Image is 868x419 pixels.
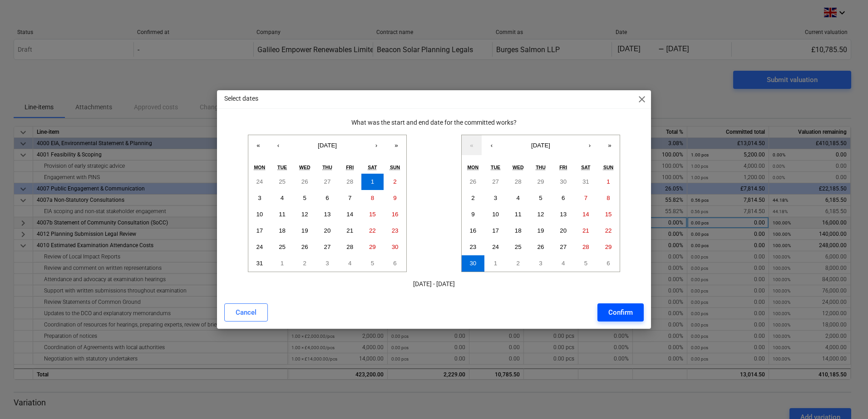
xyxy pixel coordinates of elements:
abbr: June 1, 2025 [607,178,610,185]
abbr: April 5, 2025 [371,260,374,267]
abbr: April 6, 2025 [393,260,396,267]
abbr: Tuesday [277,165,287,170]
abbr: June 20, 2025 [560,227,567,234]
abbr: April 2, 2025 [303,260,306,267]
abbr: March 27, 2025 [324,244,331,250]
abbr: June 21, 2025 [582,227,589,234]
abbr: Tuesday [491,165,500,170]
p: What was the start and end date for the committed works? [224,118,644,127]
abbr: Saturday [368,165,377,170]
button: June 21, 2025 [575,223,597,239]
abbr: Sunday [603,165,613,170]
abbr: June 22, 2025 [605,227,612,234]
button: « [248,135,268,155]
button: June 28, 2025 [575,239,597,255]
abbr: Monday [468,165,479,170]
button: June 18, 2025 [507,223,529,239]
button: March 19, 2025 [293,223,316,239]
button: June 17, 2025 [484,223,507,239]
abbr: June 30, 2025 [469,260,476,267]
button: › [580,135,600,155]
button: June 20, 2025 [552,223,575,239]
abbr: April 4, 2025 [348,260,351,267]
abbr: March 14, 2025 [346,211,353,218]
button: » [386,135,406,155]
abbr: March 16, 2025 [392,211,399,218]
abbr: Wednesday [299,165,311,170]
abbr: March 28, 2025 [346,244,353,250]
abbr: June 13, 2025 [560,211,567,218]
abbr: June 10, 2025 [492,211,499,218]
button: March 5, 2025 [293,190,316,206]
abbr: June 29, 2025 [605,244,612,250]
button: [DATE] [502,135,580,155]
button: › [366,135,386,155]
abbr: March 18, 2025 [279,227,286,234]
button: May 29, 2025 [529,174,552,190]
abbr: March 4, 2025 [281,195,284,201]
button: February 28, 2025 [339,174,361,190]
div: Cancel [236,307,256,318]
abbr: March 13, 2025 [324,211,331,218]
button: June 27, 2025 [552,239,575,255]
button: March 14, 2025 [339,206,361,223]
abbr: February 24, 2025 [256,178,263,185]
abbr: March 11, 2025 [279,211,286,218]
abbr: March 7, 2025 [348,195,351,201]
button: March 16, 2025 [384,206,406,223]
button: April 5, 2025 [361,255,384,272]
button: March 25, 2025 [271,239,294,255]
button: June 23, 2025 [462,239,484,255]
abbr: June 17, 2025 [492,227,499,234]
abbr: February 28, 2025 [346,178,353,185]
button: June 8, 2025 [597,190,620,206]
button: March 10, 2025 [248,206,271,223]
abbr: March 8, 2025 [371,195,374,201]
button: March 27, 2025 [316,239,339,255]
abbr: May 28, 2025 [515,178,522,185]
button: March 22, 2025 [361,223,384,239]
abbr: March 9, 2025 [393,195,396,201]
button: June 26, 2025 [529,239,552,255]
p: Select dates [224,94,258,103]
abbr: Wednesday [513,165,524,170]
abbr: May 30, 2025 [560,178,567,185]
abbr: June 19, 2025 [538,227,544,234]
abbr: March 17, 2025 [256,227,263,234]
abbr: June 12, 2025 [538,211,544,218]
button: February 26, 2025 [293,174,316,190]
abbr: June 26, 2025 [538,244,544,250]
button: March 23, 2025 [384,223,406,239]
abbr: February 26, 2025 [301,178,308,185]
button: March 9, 2025 [384,190,406,206]
button: June 14, 2025 [575,206,597,223]
button: ‹ [268,135,288,155]
abbr: June 11, 2025 [515,211,522,218]
button: March 18, 2025 [271,223,294,239]
abbr: March 15, 2025 [369,211,376,218]
abbr: March 19, 2025 [301,227,308,234]
button: ‹ [482,135,502,155]
abbr: June 5, 2025 [539,195,542,201]
div: Confirm [608,307,633,318]
abbr: March 6, 2025 [325,195,329,201]
abbr: April 3, 2025 [325,260,329,267]
abbr: March 5, 2025 [303,195,306,201]
button: [DATE] [288,135,366,155]
button: March 7, 2025 [339,190,361,206]
button: March 13, 2025 [316,206,339,223]
button: June 13, 2025 [552,206,575,223]
button: February 25, 2025 [271,174,294,190]
abbr: June 7, 2025 [584,195,587,201]
abbr: June 16, 2025 [469,227,476,234]
abbr: May 29, 2025 [538,178,544,185]
button: July 1, 2025 [484,255,507,272]
abbr: March 25, 2025 [279,244,286,250]
button: May 26, 2025 [462,174,484,190]
button: March 4, 2025 [271,190,294,206]
abbr: July 5, 2025 [584,260,587,267]
button: March 21, 2025 [339,223,361,239]
abbr: July 4, 2025 [562,260,565,267]
abbr: March 3, 2025 [258,195,261,201]
button: July 2, 2025 [507,255,529,272]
